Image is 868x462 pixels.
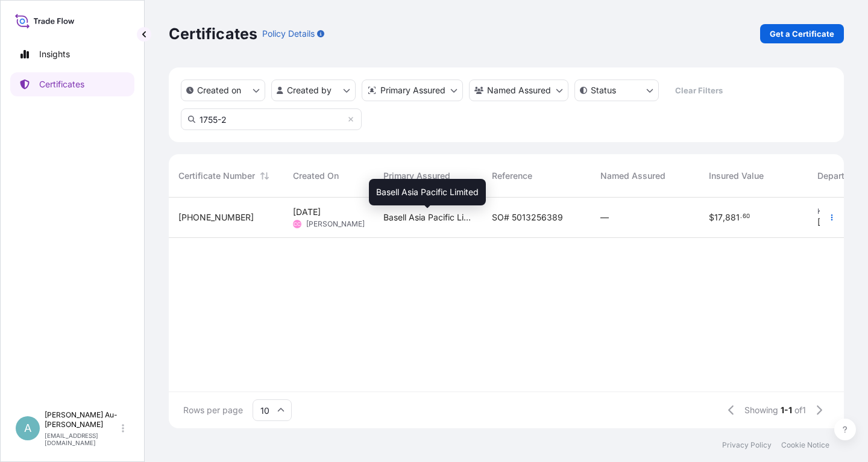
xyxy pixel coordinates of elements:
[181,80,265,101] button: createdOn Filter options
[10,42,134,66] a: Insights
[722,440,772,450] a: Privacy Policy
[257,169,272,183] button: Sort
[760,24,844,43] a: Get a Certificate
[383,211,473,223] span: Basell Asia Pacific Limited
[744,404,778,416] span: Showing
[362,80,463,101] button: distributor Filter options
[714,213,723,222] span: 17
[181,108,362,130] input: Search Certificate or Reference...
[492,170,532,182] span: Reference
[294,218,301,230] span: CC
[169,24,257,43] p: Certificates
[469,80,568,101] button: cargoOwner Filter options
[383,170,450,182] span: Primary Assured
[487,84,551,96] p: Named Assured
[723,213,725,222] span: ,
[675,84,723,96] p: Clear Filters
[600,211,609,223] span: —
[743,214,750,219] span: 60
[709,213,714,222] span: $
[287,84,332,96] p: Created by
[24,422,31,434] span: A
[665,81,732,100] button: Clear Filters
[271,80,356,101] button: createdBy Filter options
[781,404,792,416] span: 1-1
[817,216,845,228] span: [DATE]
[794,404,806,416] span: of 1
[293,170,339,182] span: Created On
[376,186,479,198] span: Basell Asia Pacific Limited
[178,211,254,223] span: [PHONE_NUMBER]
[770,28,834,40] p: Get a Certificate
[178,170,255,182] span: Certificate Number
[600,170,665,182] span: Named Assured
[574,80,659,101] button: certificateStatus Filter options
[293,206,321,218] span: [DATE]
[197,84,241,96] p: Created on
[183,404,243,416] span: Rows per page
[817,170,857,182] span: Departure
[709,170,764,182] span: Insured Value
[39,78,84,90] p: Certificates
[45,410,119,429] p: [PERSON_NAME] Au-[PERSON_NAME]
[781,440,829,450] a: Cookie Notice
[39,48,70,60] p: Insights
[262,28,315,40] p: Policy Details
[45,432,119,446] p: [EMAIL_ADDRESS][DOMAIN_NAME]
[306,219,365,229] span: [PERSON_NAME]
[10,72,134,96] a: Certificates
[380,84,445,96] p: Primary Assured
[591,84,616,96] p: Status
[492,211,563,223] span: SO# 5013256389
[725,213,740,222] span: 881
[740,214,742,219] span: .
